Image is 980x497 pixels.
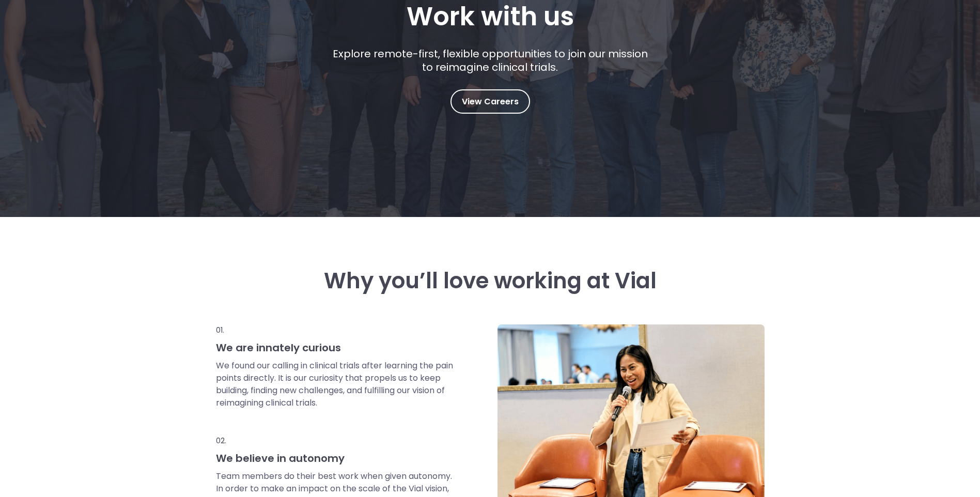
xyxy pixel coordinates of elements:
[216,452,455,465] h3: We believe in autonomy
[216,324,455,336] p: 01.
[216,360,455,409] p: We found our calling in clinical trials after learning the pain points directly. It is our curios...
[216,435,455,446] p: 02.
[216,269,765,293] h3: Why you’ll love working at Vial
[462,95,519,108] span: View Careers
[216,341,455,354] h3: We are innately curious
[450,89,530,114] a: View Careers
[407,2,574,32] h1: Work with us
[329,47,651,74] p: Explore remote-first, flexible opportunities to join our mission to reimagine clinical trials.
